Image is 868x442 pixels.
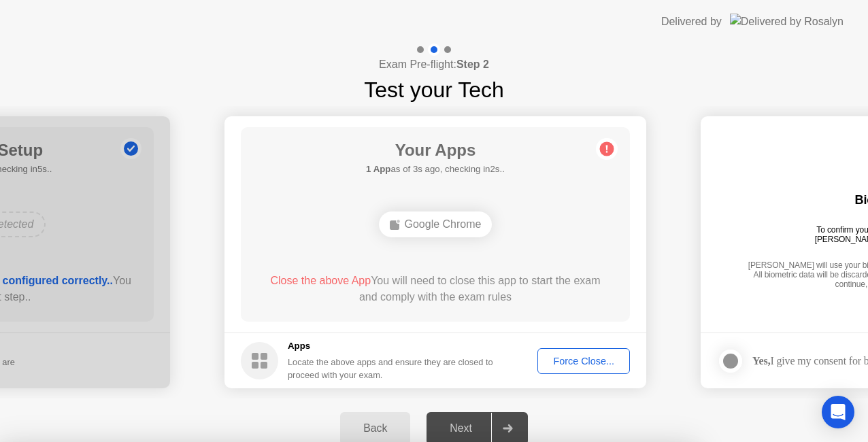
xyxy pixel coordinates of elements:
div: Google Chrome [379,211,493,237]
img: Delivered by Rosalyn [730,14,844,29]
h1: Test your Tech [364,73,504,106]
div: Locate the above apps and ensure they are closed to proceed with your exam. [288,356,494,381]
div: Force Close... [542,356,625,367]
div: Back [344,422,406,435]
h5: Apps [288,339,494,353]
div: You will need to close this app to start the exam and comply with the exam rules [261,273,611,305]
div: Open Intercom Messenger [822,396,854,428]
b: 1 App [366,164,390,174]
h4: Exam Pre-flight: [379,56,489,73]
span: Close the above App [270,275,371,286]
div: Delivered by [661,14,722,30]
div: Next [431,422,491,435]
h5: as of 3s ago, checking in2s.. [366,163,505,176]
h1: Your Apps [366,138,505,163]
strong: Yes, [752,355,770,367]
b: Step 2 [456,58,489,70]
